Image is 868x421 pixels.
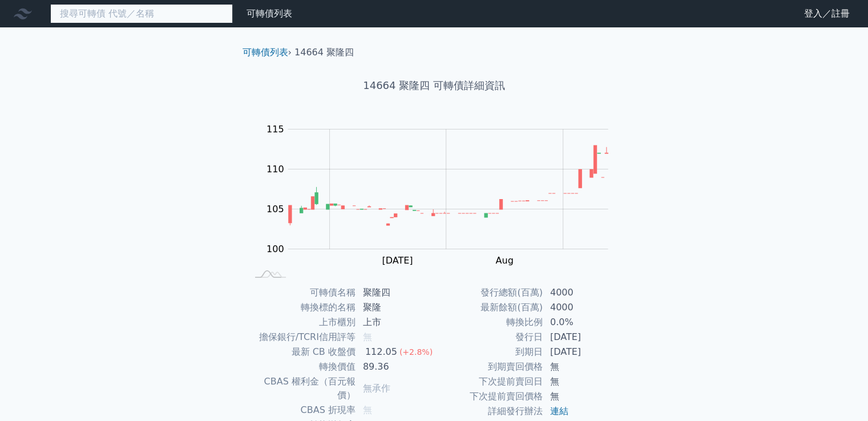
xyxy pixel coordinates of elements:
[247,374,356,403] td: CBAS 權利金（百元報價）
[247,285,356,300] td: 可轉債名稱
[50,4,233,23] input: 搜尋可轉債 代號／名稱
[543,374,621,389] td: 無
[247,300,356,315] td: 轉換標的名稱
[399,347,433,357] span: (+2.8%)
[260,124,625,266] g: Chart
[543,389,621,404] td: 無
[363,404,372,415] span: 無
[247,330,356,345] td: 擔保銀行/TCRI信用評等
[434,330,543,345] td: 發行日
[543,300,621,315] td: 4000
[434,315,543,330] td: 轉換比例
[434,285,543,300] td: 發行總額(百萬)
[434,374,543,389] td: 下次提前賣回日
[434,389,543,404] td: 下次提前賣回價格
[247,345,356,359] td: 最新 CB 收盤價
[495,255,513,266] tspan: Aug
[233,78,635,94] h1: 14664 聚隆四 可轉債詳細資訊
[363,331,372,342] span: 無
[356,300,434,315] td: 聚隆
[382,255,413,266] tspan: [DATE]
[434,359,543,374] td: 到期賣回價格
[267,244,284,254] tspan: 100
[434,300,543,315] td: 最新餘額(百萬)
[247,403,356,418] td: CBAS 折現率
[543,330,621,345] td: [DATE]
[543,285,621,300] td: 4000
[434,404,543,419] td: 詳細發行辦法
[543,315,621,330] td: 0.0%
[356,359,434,374] td: 89.36
[243,47,288,58] a: 可轉債列表
[247,8,292,19] a: 可轉債列表
[267,164,284,175] tspan: 110
[363,345,399,359] div: 112.05
[247,315,356,330] td: 上市櫃別
[543,345,621,359] td: [DATE]
[267,124,284,135] tspan: 115
[247,359,356,374] td: 轉換價值
[294,46,354,59] li: 14664 聚隆四
[550,406,568,416] a: 連結
[267,204,284,214] tspan: 105
[434,345,543,359] td: 到期日
[356,315,434,330] td: 上市
[543,359,621,374] td: 無
[795,5,859,23] a: 登入／註冊
[356,285,434,300] td: 聚隆四
[243,46,292,59] li: ›
[363,383,390,394] span: 無承作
